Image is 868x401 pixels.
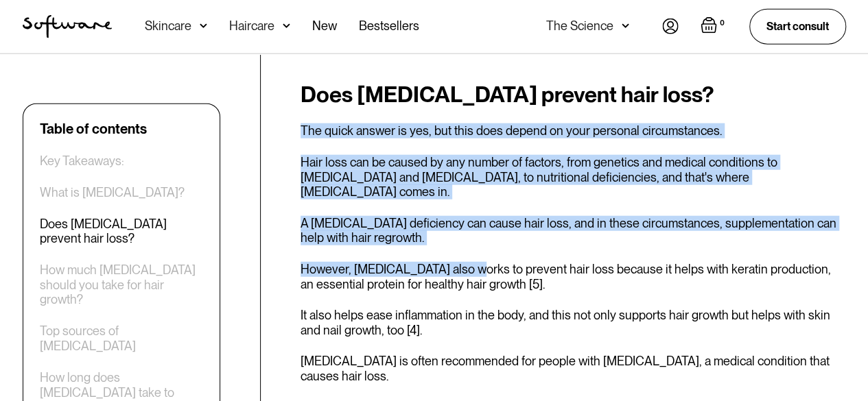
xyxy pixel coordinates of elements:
[23,15,112,38] a: home
[40,324,203,353] a: Top sources of [MEDICAL_DATA]
[717,17,727,29] div: 0
[749,9,846,44] a: Start consult
[145,19,191,33] div: Skincare
[229,19,274,33] div: Haircare
[546,19,613,33] div: The Science
[40,153,124,168] a: Key Takeaways:
[301,262,846,291] p: However, [MEDICAL_DATA] also works to prevent hair loss because it helps with keratin production,...
[301,308,846,337] p: It also helps ease inflammation in the body, and this not only supports hair growth but helps wit...
[23,15,112,38] img: Software Logo
[301,82,846,107] h2: Does [MEDICAL_DATA] prevent hair loss?
[701,17,727,36] a: Open empty cart
[301,155,846,199] p: Hair loss can be caused by any number of factors, from genetics and medical conditions to [MEDICA...
[301,354,846,383] p: [MEDICAL_DATA] is often recommended for people with [MEDICAL_DATA], a medical condition that caus...
[40,120,147,136] div: Table of contents
[40,263,203,307] a: How much [MEDICAL_DATA] should you take for hair growth?
[200,19,207,33] img: arrow down
[301,123,846,138] p: The quick answer is yes, but this does depend on your personal circumstances.
[283,19,290,33] img: arrow down
[301,216,846,245] p: A [MEDICAL_DATA] deficiency can cause hair loss, and in these circumstances, supplementation can ...
[40,216,203,245] a: Does [MEDICAL_DATA] prevent hair loss?
[40,184,185,199] a: What is [MEDICAL_DATA]?
[622,19,629,33] img: arrow down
